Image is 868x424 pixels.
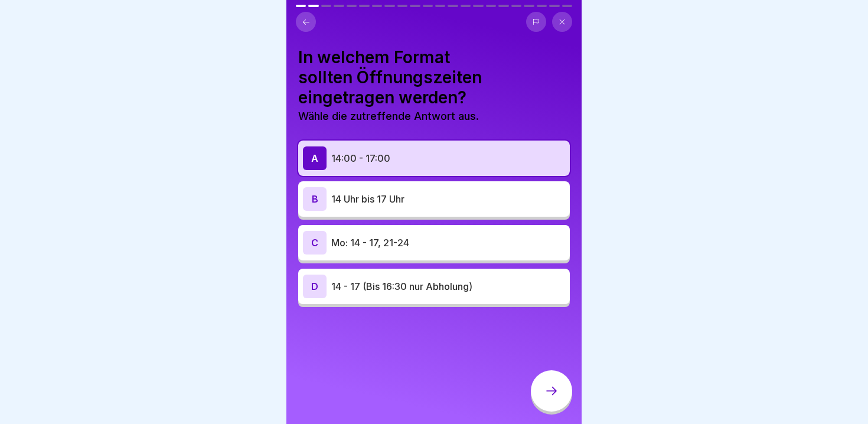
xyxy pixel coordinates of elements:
[331,236,565,250] p: Mo: 14 - 17, 21-24
[331,192,565,206] p: 14 Uhr bis 17 Uhr
[298,110,570,123] p: Wähle die zutreffende Antwort aus.
[303,187,327,211] div: B
[303,275,327,298] div: D
[331,151,565,165] p: 14:00 - 17:00
[331,279,565,293] p: 14 - 17 (Bis 16:30 nur Abholung)
[298,47,570,107] h4: In welchem Format sollten Öffnungszeiten eingetragen werden?
[303,231,327,255] div: C
[303,146,327,170] div: A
